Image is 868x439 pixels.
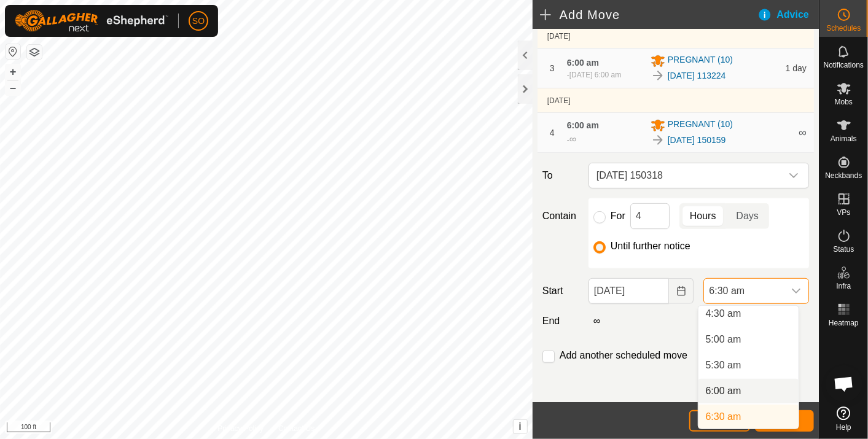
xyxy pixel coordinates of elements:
[837,209,850,216] span: VPs
[835,98,853,106] span: Mobs
[833,246,854,253] span: Status
[538,209,584,223] label: Contain
[27,45,42,60] button: Map Layers
[786,63,807,73] span: 1 day
[669,278,694,304] button: Choose Date
[704,279,784,303] span: 6:30 am
[826,365,862,402] div: Open chat
[826,25,861,32] span: Schedules
[757,7,819,22] div: Advice
[15,10,168,32] img: Gallagher Logo
[690,209,716,223] span: Hours
[567,58,599,68] span: 6:00 am
[706,358,741,373] span: 5:30 am
[825,172,862,179] span: Neckbands
[706,306,741,321] span: 4:30 am
[781,163,806,188] div: dropdown trigger
[6,64,20,79] button: +
[547,96,571,105] span: [DATE]
[550,128,555,138] span: 4
[668,118,733,133] span: PREGNANT (10)
[592,163,781,188] span: 2025-10-03 150318
[611,241,690,251] label: Until further notice
[736,209,758,223] span: Days
[668,69,726,82] a: [DATE] 113224
[611,211,625,221] label: For
[698,353,799,378] li: 5:30 am
[799,126,807,139] span: ∞
[538,284,584,298] label: Start
[567,132,576,147] div: -
[540,7,757,22] h2: Add Move
[698,405,799,429] li: 6:30 am
[538,314,584,328] label: End
[567,69,621,80] div: -
[6,80,20,95] button: –
[217,423,264,434] a: Privacy Policy
[824,61,864,69] span: Notifications
[550,63,555,73] span: 3
[651,68,665,83] img: To
[651,133,665,147] img: To
[569,134,576,144] span: ∞
[514,420,527,433] button: i
[698,327,799,352] li: 5:00 am
[698,301,799,326] li: 4:30 am
[831,135,857,142] span: Animals
[689,410,750,432] button: Cancel
[588,316,605,326] label: ∞
[819,402,868,436] a: Help
[560,351,687,360] label: Add another scheduled move
[567,120,599,130] span: 6:00 am
[784,279,808,303] div: dropdown trigger
[668,134,726,147] a: [DATE] 150159
[668,53,733,68] span: PREGNANT (10)
[278,423,315,434] a: Contact Us
[538,163,584,188] label: To
[836,424,851,431] span: Help
[547,32,571,41] span: [DATE]
[518,421,521,432] span: i
[706,384,741,398] span: 6:00 am
[698,379,799,403] li: 6:00 am
[569,71,621,79] span: [DATE] 6:00 am
[6,44,20,59] button: Reset Map
[192,15,205,28] span: SO
[836,282,851,290] span: Infra
[706,410,741,424] span: 6:30 am
[706,332,741,347] span: 5:00 am
[829,319,859,327] span: Heatmap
